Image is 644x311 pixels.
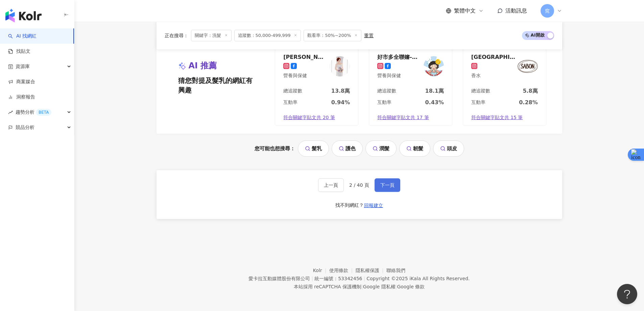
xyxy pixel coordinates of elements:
[377,114,429,121] span: 符合關鍵字貼文共 17 筆
[454,7,476,15] span: 繁體中文
[363,284,396,289] a: Google 隱私權
[369,45,452,126] a: 好市多全聯嬸-省力全開營養與保健KOL Avatar總追蹤數18.1萬互動率0.43%符合關鍵字貼文共 17 筆
[399,140,430,157] a: 韌髮
[8,79,35,85] a: 商案媒合
[8,33,37,40] a: searchAI 找網紅
[471,114,523,121] span: 符合關鍵字貼文共 15 筆
[283,99,297,106] div: 互動率
[363,276,365,281] span: |
[8,110,13,115] span: rise
[191,30,232,41] span: 關鍵字：洗髮
[178,76,257,95] span: 猜您對提及髮乳的網紅有興趣
[617,284,637,304] iframe: Help Scout Beacon - Open
[294,283,425,291] span: 本站採用 reCAPTCHA 保護機制
[335,202,364,209] div: 找不到網紅？
[424,56,444,76] img: KOL Avatar
[471,88,490,94] div: 總追蹤數
[332,140,363,157] a: 護色
[311,276,313,281] span: |
[330,56,350,76] img: KOL Avatar
[324,182,338,188] span: 上一頁
[471,53,515,60] div: SABON TAIWAN
[386,268,405,273] a: 聯絡我們
[425,99,444,106] div: 0.43%
[364,200,383,211] button: 回報建立
[523,87,538,95] div: 5.8萬
[16,120,34,135] span: 競品分析
[283,88,302,94] div: 總追蹤數
[331,87,350,95] div: 13.8萬
[234,30,301,41] span: 追蹤數：50,000-499,999
[318,178,344,192] button: 上一頁
[157,140,562,157] div: 您可能也想搜尋：
[471,72,515,79] div: 香水
[377,53,421,60] div: 好市多全聯嬸-省力全開
[519,99,538,106] div: 0.28%
[377,88,396,94] div: 總追蹤數
[364,33,374,38] div: 重置
[365,140,397,157] a: 潤髮
[375,178,400,192] button: 下一頁
[433,140,464,157] a: 頭皮
[545,7,550,15] span: 窕
[366,276,470,281] div: Copyright © 2025 All Rights Reserved.
[275,110,358,125] a: 符合關鍵字貼文共 20 筆
[409,276,421,281] a: iKala
[331,99,350,106] div: 0.94%
[364,203,383,208] span: 回報建立
[36,109,51,116] div: BETA
[165,33,188,38] span: 正在搜尋 ：
[361,284,363,289] span: |
[377,99,391,106] div: 互動率
[377,72,421,79] div: 營養與保健
[397,284,425,289] a: Google 條款
[313,268,329,273] a: Kolr
[463,110,546,125] a: 符合關鍵字貼文共 15 筆
[380,182,395,188] span: 下一頁
[396,284,397,289] span: |
[425,87,444,95] div: 18.1萬
[518,56,538,76] img: KOL Avatar
[8,94,35,101] a: 洞察報告
[304,30,361,41] span: 觀看率：50%~200%
[5,9,42,22] img: logo
[298,140,329,157] a: 髮乳
[505,7,527,14] span: 活動訊息
[275,45,358,126] a: [PERSON_NAME]營養與保健KOL Avatar總追蹤數13.8萬互動率0.94%符合關鍵字貼文共 20 筆
[463,45,546,126] a: [GEOGRAPHIC_DATA] [GEOGRAPHIC_DATA]香水KOL Avatar總追蹤數5.8萬互動率0.28%符合關鍵字貼文共 15 筆
[314,276,362,281] div: 統一編號：53342456
[329,268,356,273] a: 使用條款
[283,53,327,60] div: 楊月娥
[16,59,30,74] span: 資源庫
[283,114,335,121] span: 符合關鍵字貼文共 20 筆
[369,110,452,125] a: 符合關鍵字貼文共 17 筆
[356,268,387,273] a: 隱私權保護
[16,105,51,120] span: 趨勢分析
[248,276,310,281] div: 愛卡拉互動媒體股份有限公司
[283,72,327,79] div: 營養與保健
[471,99,485,106] div: 互動率
[349,182,369,188] span: 2 / 40 頁
[189,60,217,72] span: AI 推薦
[8,48,30,55] a: 找貼文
